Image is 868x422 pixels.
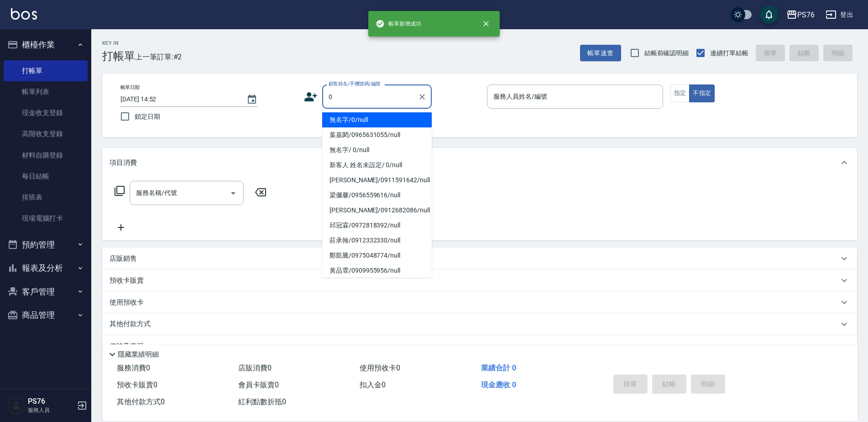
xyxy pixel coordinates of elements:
input: YYYY/MM/DD hh:mm [120,92,237,107]
p: 項目消費 [110,158,137,168]
p: 隱藏業績明細 [118,350,159,359]
span: 業績合計 0 [481,364,516,372]
button: save [760,5,778,24]
li: 無名字/ 0/null [322,142,432,158]
div: 店販銷售 [102,248,857,269]
button: 商品管理 [4,303,88,327]
li: [PERSON_NAME]/0911591642/null [322,173,432,188]
li: 梁儷馨/0956559616/null [322,188,432,203]
div: PS76 [797,9,815,21]
p: 其他付款方式 [110,319,155,329]
button: PS76 [783,5,818,24]
span: 帳單新增成功 [376,19,421,28]
button: 櫃檯作業 [4,33,88,57]
img: Logo [11,8,37,20]
button: 指定 [670,84,690,102]
button: Open [226,186,241,200]
span: 鎖定日期 [135,112,160,121]
div: 備註及來源 [102,335,857,357]
span: 扣入金 0 [360,380,386,389]
button: 報表及分析 [4,256,88,280]
a: 排班表 [4,187,88,208]
button: 客戶管理 [4,280,88,304]
li: 黃品霏/0909955956/null [322,263,432,278]
div: 項目消費 [102,148,857,177]
li: 葉嘉閎/0965631055/null [322,127,432,142]
span: 紅利點數折抵 0 [238,397,286,406]
span: 結帳前確認明細 [644,48,689,58]
a: 現金收支登錄 [4,102,88,123]
p: 服務人員 [28,406,74,414]
span: 使用預收卡 0 [360,364,400,372]
span: 上一筆訂單:#2 [135,51,182,63]
a: 材料自購登錄 [4,145,88,166]
img: Person [7,396,26,415]
span: 會員卡販賣 0 [238,380,279,389]
button: close [476,14,496,34]
p: 使用預收卡 [110,298,144,307]
span: 服務消費 0 [117,364,150,372]
div: 其他付款方式 [102,313,857,335]
button: Clear [416,90,429,103]
li: 新客人 姓名未設定/ 0/null [322,158,432,173]
a: 高階收支登錄 [4,123,88,144]
button: 預約管理 [4,233,88,257]
div: 預收卡販賣 [102,269,857,291]
a: 帳單列表 [4,81,88,102]
a: 現場電腦打卡 [4,208,88,229]
p: 預收卡販賣 [110,276,144,285]
h3: 打帳單 [102,50,135,63]
h5: PS76 [28,397,74,406]
button: 登出 [822,6,857,23]
a: 每日結帳 [4,166,88,187]
label: 帳單日期 [120,84,140,91]
li: 邱冠霖/0972818392/null [322,218,432,233]
button: 帳單速查 [580,45,621,62]
span: 連續打單結帳 [710,48,748,58]
li: [PERSON_NAME]/0912682086/null [322,203,432,218]
span: 店販消費 0 [238,364,272,372]
button: 不指定 [689,84,715,102]
span: 預收卡販賣 0 [117,380,157,389]
p: 備註及來源 [110,342,144,351]
span: 現金應收 0 [481,380,516,389]
label: 顧客姓名/手機號碼/編號 [329,80,381,87]
button: Choose date, selected date is 2025-08-10 [241,89,263,111]
h2: Key In [102,40,135,46]
a: 打帳單 [4,60,88,81]
li: 莊承翰/0912332330/null [322,233,432,248]
li: 無名字/0/null [322,112,432,127]
p: 店販銷售 [110,254,137,264]
li: 鄭凱騰/0975048774/null [322,248,432,263]
div: 使用預收卡 [102,291,857,313]
span: 其他付款方式 0 [117,397,165,406]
